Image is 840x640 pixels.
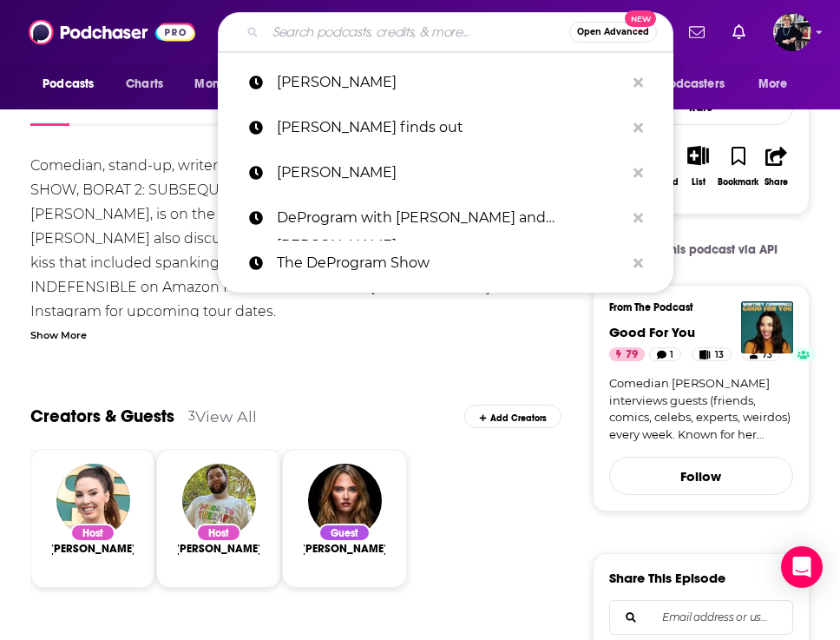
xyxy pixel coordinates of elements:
[195,407,257,426] a: View All
[277,195,625,241] p: DeProgram with John Kiriakou and Ted Rall
[718,177,758,188] div: Bookmark
[277,105,625,150] p: pablo finds out
[609,570,725,586] h3: Share This Episode
[773,13,811,51] button: Show profile menu
[182,68,279,101] button: open menu
[218,60,673,105] a: [PERSON_NAME]
[762,346,772,364] span: 73
[218,150,673,195] a: [PERSON_NAME]
[758,72,788,96] span: More
[773,13,811,51] img: User Profile
[609,347,645,361] a: 79
[318,524,371,542] div: Guest
[670,346,673,364] span: 1
[680,146,716,165] button: Show More Button
[641,72,725,96] span: For Podcasters
[577,28,649,36] span: Open Advanced
[759,135,792,198] button: Share
[626,346,638,364] span: 79
[464,405,561,429] div: Add Creators
[70,524,115,542] div: Host
[194,72,256,96] span: Monitoring
[741,301,793,353] img: Good For You
[781,546,823,588] div: Open Intercom Messenger
[643,242,778,257] span: Get this podcast via API
[692,347,731,361] a: 13
[679,135,717,198] div: Show More ButtonList
[765,177,788,188] div: Share
[56,464,130,538] img: Whitney Cummings
[30,406,174,427] a: Creators & Guests
[188,408,195,424] div: 3
[196,524,241,542] div: Host
[609,301,779,313] h3: From The Podcast
[218,12,673,52] div: Search podcasts, credits, & more...
[682,17,712,47] a: Show notifications dropdown
[266,18,569,46] input: Search podcasts, credits, & more...
[175,542,262,556] span: [PERSON_NAME]
[30,68,116,101] button: open menu
[624,601,778,634] input: Email address or username...
[277,150,625,195] p: Neely Lohmann
[569,22,657,43] button: Open AdvancedNew
[715,346,724,364] span: 13
[308,464,382,538] img: Jena Friedman
[115,68,174,101] a: Charts
[49,542,136,556] a: Whitney Cummings
[746,68,810,101] button: open menu
[692,176,705,188] div: List
[773,13,811,51] span: Logged in as ndewey
[301,542,388,556] span: [PERSON_NAME]
[717,135,759,198] button: Bookmark
[630,68,750,101] button: open menu
[649,347,682,361] a: 1
[609,600,793,635] div: Search followers
[30,154,561,421] div: Comedian, stand-up, writer extraordinaire [PERSON_NAME] (THE DAILY SHOW, BORAT 2: SUBSEQUENT MOVI...
[742,347,780,361] a: 73
[218,105,673,150] a: [PERSON_NAME] finds out
[625,10,656,27] span: New
[609,324,695,340] a: Good For You
[611,228,791,271] a: Get this podcast via API
[609,375,793,443] a: Comedian [PERSON_NAME] interviews guests (friends, comics, celebs, experts, weirdos) every week. ...
[218,195,673,241] a: DeProgram with [PERSON_NAME] and [PERSON_NAME]
[43,72,94,96] span: Podcasts
[277,60,625,105] p: Jen Friedman
[182,464,256,538] img: Benton Ray
[218,241,673,286] a: The DeProgram Show
[175,542,262,556] a: Benton Ray
[49,542,136,556] span: [PERSON_NAME]
[725,17,752,47] a: Show notifications dropdown
[609,457,793,495] button: Follow
[277,241,625,286] p: The DeProgram Show
[126,72,163,96] span: Charts
[301,542,388,556] a: Jena Friedman
[29,16,195,49] img: Podchaser - Follow, Share and Rate Podcasts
